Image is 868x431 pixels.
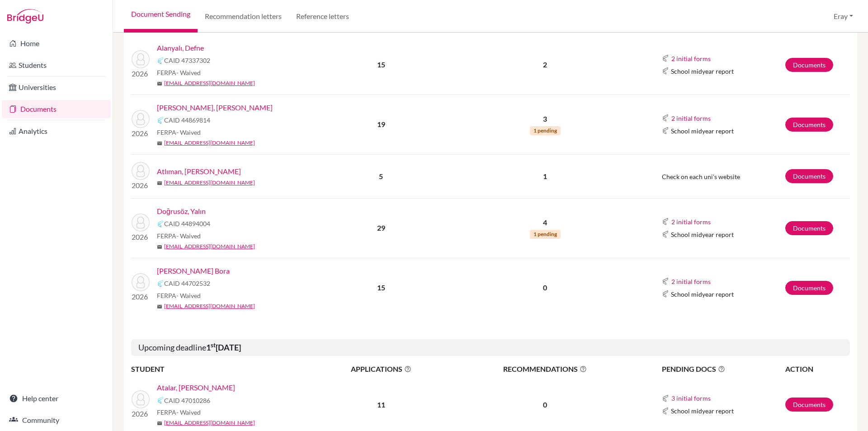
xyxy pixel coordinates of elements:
[176,69,201,76] span: - Waived
[2,78,111,96] a: Universities
[671,230,734,239] span: School midyear report
[662,218,669,225] img: Common App logo
[671,66,734,76] span: School midyear report
[176,292,201,299] span: - Waived
[671,113,711,123] button: 2 initial forms
[164,396,210,405] span: CAID 47010286
[157,141,162,146] span: mail
[157,265,230,276] a: [PERSON_NAME] Bora
[671,289,734,299] span: School midyear report
[211,341,216,349] sup: st
[157,43,204,53] a: Alanyalı, Defne
[2,389,111,407] a: Help center
[157,280,164,287] img: Common App logo
[157,291,201,300] span: FERPA
[157,244,162,250] span: mail
[2,122,111,140] a: Analytics
[132,232,150,242] p: 2026
[164,179,255,187] a: [EMAIL_ADDRESS][DOMAIN_NAME]
[157,57,164,64] img: Common App logo
[164,419,255,427] a: [EMAIL_ADDRESS][DOMAIN_NAME]
[530,230,561,239] span: 1 pending
[7,9,43,24] img: Bridge-U
[662,127,669,134] img: Common App logo
[157,220,164,227] img: Common App logo
[164,56,210,65] span: CAID 47337302
[206,342,241,352] b: 1 [DATE]
[157,166,241,177] a: Atlıman, [PERSON_NAME]
[176,232,201,240] span: - Waived
[377,60,385,69] b: 15
[671,276,711,287] button: 2 initial forms
[662,278,669,285] img: Common App logo
[377,283,385,292] b: 15
[377,120,385,128] b: 19
[671,126,734,136] span: School midyear report
[164,242,255,251] a: [EMAIL_ADDRESS][DOMAIN_NAME]
[131,363,312,375] th: STUDENT
[451,59,640,70] p: 2
[157,407,201,417] span: FERPA
[164,139,255,147] a: [EMAIL_ADDRESS][DOMAIN_NAME]
[164,219,210,228] span: CAID 44894004
[157,231,201,241] span: FERPA
[132,408,150,419] p: 2026
[671,406,734,416] span: School midyear report
[785,398,833,412] a: Documents
[312,364,450,374] span: APPLICATIONS
[671,53,711,64] button: 2 initial forms
[2,100,111,118] a: Documents
[157,180,162,186] span: mail
[830,8,857,25] button: Eray
[662,364,784,374] span: PENDING DOCS
[377,400,385,409] b: 11
[785,281,833,295] a: Documents
[164,279,210,288] span: CAID 44702532
[132,110,150,128] img: Alpman, Kaan Alp
[157,68,201,77] span: FERPA
[662,407,669,415] img: Common App logo
[662,173,740,180] span: Check on each uni's website
[132,291,150,302] p: 2026
[2,411,111,429] a: Community
[132,68,150,79] p: 2026
[132,128,150,139] p: 2026
[451,217,640,228] p: 4
[157,117,164,124] img: Common App logo
[2,56,111,74] a: Students
[131,339,850,356] h5: Upcoming deadline
[785,118,833,132] a: Documents
[157,81,162,86] span: mail
[451,399,640,410] p: 0
[157,128,201,137] span: FERPA
[164,115,210,125] span: CAID 44869814
[662,55,669,62] img: Common App logo
[785,363,850,375] th: ACTION
[157,397,164,404] img: Common App logo
[451,114,640,124] p: 3
[132,273,150,291] img: Duman, Mert Bora
[451,171,640,182] p: 1
[530,126,561,135] span: 1 pending
[785,221,833,235] a: Documents
[164,302,255,310] a: [EMAIL_ADDRESS][DOMAIN_NAME]
[132,213,150,232] img: Doğrusöz, Yalın
[157,102,273,113] a: [PERSON_NAME], [PERSON_NAME]
[176,128,201,136] span: - Waived
[379,172,383,180] b: 5
[157,206,206,217] a: Doğrusöz, Yalın
[785,169,833,183] a: Documents
[132,390,150,408] img: Atalar, Arda Bartu
[451,282,640,293] p: 0
[132,180,150,191] p: 2026
[662,231,669,238] img: Common App logo
[662,290,669,298] img: Common App logo
[132,50,150,68] img: Alanyalı, Defne
[785,58,833,72] a: Documents
[662,114,669,122] img: Common App logo
[2,34,111,52] a: Home
[176,408,201,416] span: - Waived
[164,79,255,87] a: [EMAIL_ADDRESS][DOMAIN_NAME]
[662,395,669,402] img: Common App logo
[157,304,162,309] span: mail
